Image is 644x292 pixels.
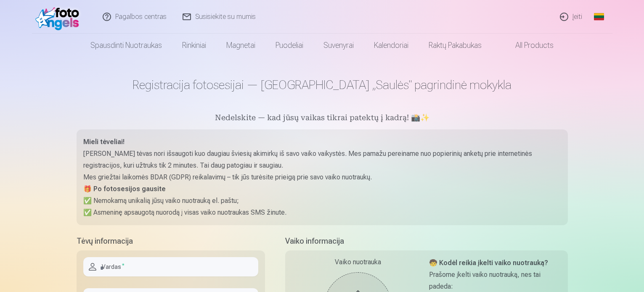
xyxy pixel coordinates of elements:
[80,34,172,57] a: Spausdinti nuotraukas
[77,113,568,124] h5: Nedelskite — kad jūsų vaikas tikrai patektų į kadrą! 📸✨
[83,207,561,218] p: ✅ Asmeninę apsaugotą nuorodą į visas vaiko nuotraukas SMS žinute.
[216,34,265,57] a: Magnetai
[172,34,216,57] a: Rinkiniai
[285,235,568,247] h5: Vaiko informacija
[77,77,568,92] h1: Registracija fotosesijai — [GEOGRAPHIC_DATA] „Saulės" pagrindinė mokykla
[292,257,424,267] div: Vaiko nuotrauka
[265,34,313,57] a: Puodeliai
[83,138,125,146] strong: Mieli tėveliai!
[364,34,419,57] a: Kalendoriai
[313,34,364,57] a: Suvenyrai
[429,259,548,267] strong: 🧒 Kodėl reikia įkelti vaiko nuotrauką?
[419,34,492,57] a: Raktų pakabukas
[77,235,265,247] h5: Tėvų informacija
[83,185,166,193] strong: 🎁 Po fotosesijos gausite
[83,148,561,171] p: [PERSON_NAME] tėvas nori išsaugoti kuo daugiau šviesių akimirkų iš savo vaiko vaikystės. Mes pama...
[83,171,561,183] p: Mes griežtai laikomės BDAR (GDPR) reikalavimų – tik jūs turėsite prieigą prie savo vaiko nuotraukų.
[83,195,561,207] p: ✅ Nemokamą unikalią jūsų vaiko nuotrauką el. paštu;
[492,34,564,57] a: All products
[35,3,84,30] img: /fa2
